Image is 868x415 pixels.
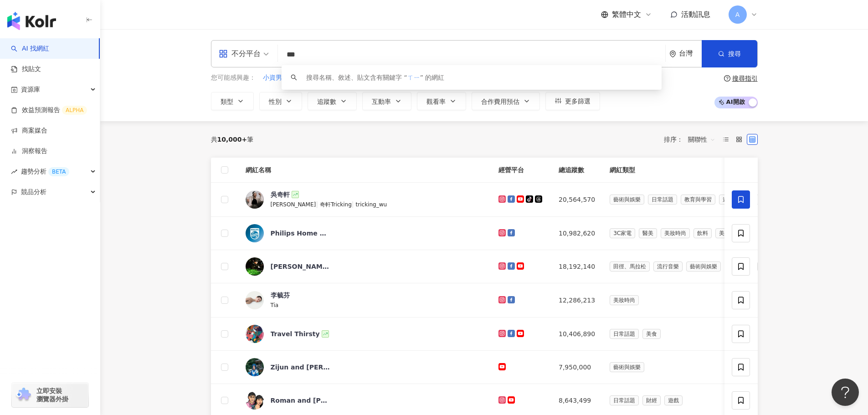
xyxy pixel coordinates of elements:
[719,195,737,205] span: 遊戲
[11,126,47,135] a: 商案媒合
[732,75,758,82] div: 搜尋指引
[648,195,677,205] span: 日常話題
[653,261,683,272] span: 流行音樂
[602,158,808,183] th: 網紅類型
[271,329,320,338] div: Travel Thirsty
[610,329,639,339] span: 日常話題
[21,161,69,182] span: 趨勢分析
[317,98,336,105] span: 追蹤數
[12,383,88,407] a: chrome extension立即安裝 瀏覽器外掛
[702,40,757,67] button: 搜尋
[306,72,444,82] div: 搜尋名稱、敘述、貼文含有關鍵字 “ ” 的網紅
[221,98,233,105] span: 類型
[246,257,264,276] img: KOL Avatar
[681,195,715,205] span: 教育與學習
[271,201,316,208] span: [PERSON_NAME]
[271,262,330,271] div: [PERSON_NAME] [PERSON_NAME]
[246,358,264,376] img: KOL Avatar
[679,50,702,57] div: 台灣
[551,318,602,351] td: 10,406,890
[246,291,484,310] a: KOL Avatar李毓芬Tia
[246,291,264,309] img: KOL Avatar
[693,228,712,238] span: 飲料
[565,97,591,105] span: 更多篩選
[271,302,279,308] span: Tia
[352,200,356,208] span: |
[11,65,41,74] a: 找貼文
[262,73,282,83] button: 小資男
[551,217,602,250] td: 10,982,620
[735,10,740,20] span: A
[21,182,46,202] span: 競品分析
[551,183,602,217] td: 20,564,570
[316,200,320,208] span: |
[246,224,264,242] img: KOL Avatar
[246,391,264,410] img: KOL Avatar
[246,325,264,343] img: KOL Avatar
[263,73,282,82] span: 小資男
[356,201,387,208] span: tricking_wu
[211,136,254,143] div: 共 筆
[686,261,721,272] span: 藝術與娛樂
[48,167,69,176] div: BETA
[612,10,641,20] span: 繁體中文
[259,92,302,110] button: 性別
[610,195,644,205] span: 藝術與娛樂
[246,257,484,276] a: KOL Avatar[PERSON_NAME] [PERSON_NAME]
[11,147,47,156] a: 洞察報告
[610,228,635,238] span: 3C家電
[481,98,519,105] span: 合作費用預估
[724,75,730,82] span: question-circle
[211,73,256,82] span: 您可能感興趣：
[36,387,68,403] span: 立即安裝 瀏覽器外掛
[610,395,639,405] span: 日常話題
[610,261,650,272] span: 田徑、馬拉松
[417,92,466,110] button: 觀看率
[271,363,330,372] div: Zijun and [PERSON_NAME]
[217,136,247,143] span: 10,000+
[308,92,357,110] button: 追蹤數
[681,10,710,19] span: 活動訊息
[362,92,411,110] button: 互動率
[832,379,859,406] iframe: Help Scout Beacon - Open
[551,351,602,384] td: 7,950,000
[246,190,484,209] a: KOL Avatar吳奇軒[PERSON_NAME]|奇軒Tricking|tricking_wu
[238,158,492,183] th: 網紅名稱
[211,92,254,110] button: 類型
[271,229,330,238] div: Philips Home Living Taiwan
[661,228,690,238] span: 美妝時尚
[728,50,741,57] span: 搜尋
[246,224,484,242] a: KOL AvatarPhilips Home Living Taiwan
[219,46,261,61] div: 不分平台
[15,388,32,402] img: chrome extension
[271,190,290,199] div: 吳奇軒
[246,325,484,343] a: KOL AvatarTravel Thirsty
[271,396,330,405] div: Roman and [PERSON_NAME]
[715,228,734,238] span: 美食
[669,51,676,57] span: environment
[246,358,484,376] a: KOL AvatarZijun and [PERSON_NAME]
[246,190,264,209] img: KOL Avatar
[642,395,661,405] span: 財經
[291,74,297,81] span: search
[11,44,49,53] a: searchAI 找網紅
[610,362,644,372] span: 藝術與娛樂
[551,283,602,318] td: 12,286,213
[271,291,290,300] div: 李毓芬
[269,98,282,105] span: 性別
[551,158,602,183] th: 總追蹤數
[426,98,446,105] span: 觀看率
[664,395,683,405] span: 遊戲
[372,98,391,105] span: 互動率
[491,158,551,183] th: 經營平台
[11,169,17,175] span: rise
[472,92,540,110] button: 合作費用預估
[407,74,420,81] span: ㄒㄧ
[11,106,87,115] a: 效益預測報告ALPHA
[246,391,484,410] a: KOL AvatarRoman and [PERSON_NAME]
[7,12,56,30] img: logo
[551,250,602,283] td: 18,192,140
[642,329,661,339] span: 美食
[545,92,600,110] button: 更多篩選
[21,79,40,100] span: 資源庫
